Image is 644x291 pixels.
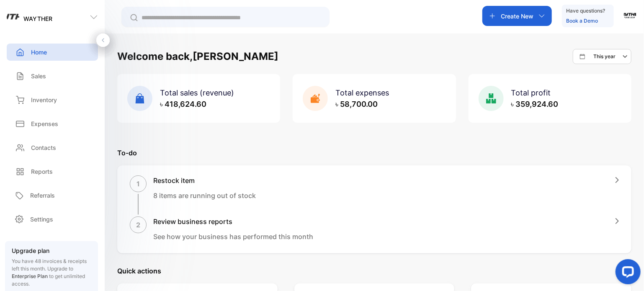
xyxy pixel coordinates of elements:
h1: Review business reports [153,216,313,227]
iframe: LiveChat chat widget [609,256,644,291]
span: Enterprise Plan [12,273,48,279]
p: 2 [136,220,140,230]
h1: Welcome back, [PERSON_NAME] [117,49,278,64]
p: See how your business has performed this month [153,232,313,242]
p: Settings [30,215,53,224]
p: Referrals [30,191,55,200]
button: This year [573,49,631,64]
span: Total profit [511,88,551,97]
p: 8 items are running out of stock [153,191,256,201]
p: Create New [501,12,533,21]
p: Have questions? [566,7,605,15]
span: ৳ 359,924.60 [511,100,559,108]
p: Reports [31,167,53,176]
h1: Restock item [153,175,256,185]
p: Contacts [31,143,56,152]
button: avatar [624,6,636,26]
a: Book a Demo [566,18,598,24]
span: ৳ 418,624.60 [160,100,206,108]
span: Upgrade to to get unlimited access. [12,265,85,287]
img: logo [7,11,19,23]
img: avatar [624,8,636,21]
p: 1 [137,179,140,189]
p: To-do [117,148,631,158]
p: Inventory [31,95,57,104]
p: Sales [31,72,46,80]
button: Create New [482,6,552,26]
p: This year [593,53,616,60]
p: Upgrade plan [12,246,91,255]
p: Quick actions [117,266,631,276]
p: WAYTHER [23,14,52,23]
p: Expenses [31,119,58,128]
span: Total sales (revenue) [160,88,234,97]
p: Home [31,48,47,57]
p: You have 48 invoices & receipts left this month. [12,258,91,288]
span: Total expenses [335,88,389,97]
span: ৳ 58,700.00 [335,100,378,108]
